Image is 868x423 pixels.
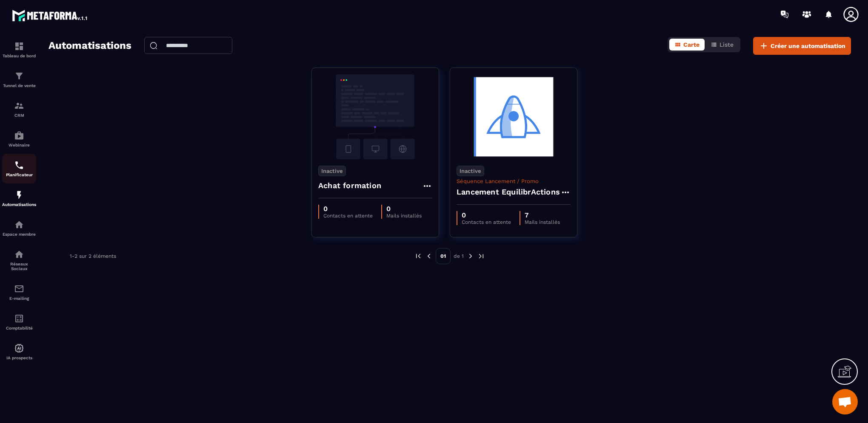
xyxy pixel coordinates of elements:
p: 0 [386,205,422,213]
button: Carte [669,39,705,51]
a: formationformationTableau de bord [2,35,36,65]
p: Mails installés [386,213,422,219]
p: Tunnel de vente [2,83,36,88]
img: scheduler [14,160,24,170]
img: accountant [14,313,24,324]
p: Tableau de bord [2,54,36,58]
a: Ouvrir le chat [832,389,858,415]
img: prev [425,252,433,260]
img: automations [14,190,24,200]
p: IA prospects [2,355,36,360]
a: automationsautomationsEspace membre [2,213,36,243]
img: automation-background [457,74,571,159]
p: Planificateur [2,172,36,177]
img: next [467,252,474,260]
a: accountantaccountantComptabilité [2,307,36,337]
p: Contacts en attente [323,213,373,219]
span: Carte [683,41,700,48]
p: Automatisations [2,202,36,207]
a: formationformationCRM [2,94,36,124]
p: Inactive [318,166,346,176]
button: Liste [705,39,739,51]
a: schedulerschedulerPlanificateur [2,154,36,183]
img: formation [14,71,24,81]
a: automationsautomationsWebinaire [2,124,36,154]
img: logo [12,8,89,23]
h2: Automatisations [49,37,131,55]
a: emailemailE-mailing [2,277,36,307]
img: automations [14,220,24,230]
p: 7 [525,211,560,219]
h4: Achat formation [318,180,381,192]
img: formation [14,101,24,111]
a: formationformationTunnel de vente [2,65,36,94]
p: Inactive [457,166,484,176]
p: CRM [2,113,36,118]
img: social-network [14,249,24,259]
p: Contacts en attente [462,219,511,225]
img: prev [414,252,422,260]
p: Espace membre [2,232,36,237]
img: automations [14,130,24,141]
p: 01 [436,248,451,264]
button: Créer une automatisation [753,37,851,55]
a: automationsautomationsAutomatisations [2,183,36,213]
img: formation [14,41,24,51]
img: automations [14,343,24,353]
p: Webinaire [2,143,36,147]
p: 0 [323,205,373,213]
h4: Lancement EquilibrActions [457,186,560,198]
p: Séquence Lancement / Promo [457,178,571,184]
span: Créer une automatisation [771,42,845,50]
p: Réseaux Sociaux [2,262,36,271]
p: E-mailing [2,296,36,301]
p: de 1 [454,253,464,259]
span: Liste [720,41,734,48]
a: social-networksocial-networkRéseaux Sociaux [2,243,36,277]
p: Mails installés [525,219,560,225]
img: automation-background [318,74,432,159]
p: Comptabilité [2,326,36,330]
p: 0 [462,211,511,219]
img: next [477,252,485,260]
img: email [14,284,24,294]
p: 1-2 sur 2 éléments [70,253,116,259]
